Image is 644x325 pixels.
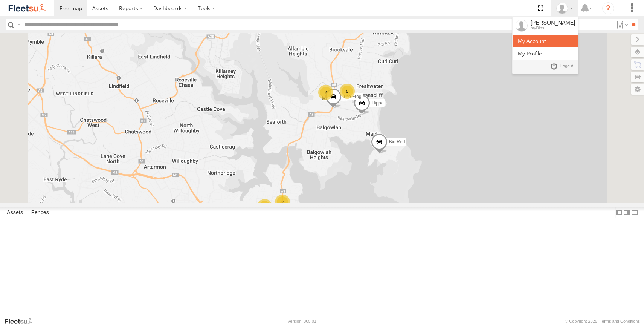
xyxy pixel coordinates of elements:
div: 2 [275,195,290,210]
div: 5 [340,84,355,99]
div: Katy Horvath [554,3,575,14]
label: Hide Summary Table [631,207,638,218]
span: Big Red [389,139,405,144]
label: Search Filter Options [613,19,629,30]
div: 2 [318,85,333,100]
div: myBins [531,26,575,30]
div: [PERSON_NAME] [531,20,575,26]
label: Assets [3,207,27,218]
label: Dock Summary Table to the Right [623,207,630,218]
a: Terms and Conditions [600,319,640,323]
a: Visit our Website [4,317,39,325]
span: The Frog [343,94,362,99]
div: Version: 305.01 [288,319,316,323]
label: Dock Summary Table to the Left [615,207,623,218]
img: fleetsu-logo-horizontal.svg [8,3,47,13]
label: Map Settings [631,84,644,95]
div: © Copyright 2025 - [565,319,640,323]
label: Fences [27,207,53,218]
div: 2 [257,199,272,214]
span: Hippo [372,100,383,106]
i: ? [602,2,614,14]
label: Search Query [16,19,22,30]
